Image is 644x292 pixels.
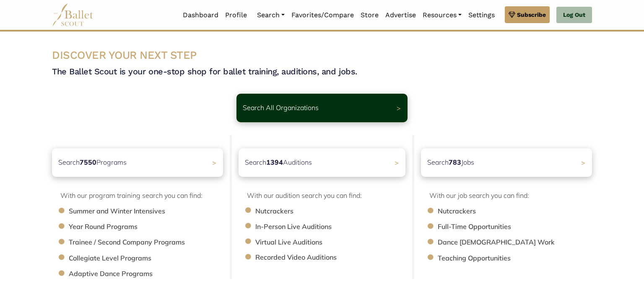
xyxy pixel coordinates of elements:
[397,104,401,112] span: >
[245,157,312,168] p: Search Auditions
[449,158,461,166] b: 783
[581,158,585,167] span: >
[69,268,231,279] li: Adaptive Dance Programs
[266,158,283,166] b: 1394
[222,6,250,24] a: Profile
[395,158,399,167] span: >
[255,237,414,248] li: Virtual Live Auditions
[438,221,600,232] li: Full-Time Opportunities
[247,190,405,201] p: With our audition search you can find:
[438,206,600,217] li: Nutcrackers
[52,148,223,177] a: Search7550Programs >
[58,157,127,168] p: Search Programs
[80,158,96,166] b: 7550
[254,6,288,24] a: Search
[509,10,515,19] img: gem.svg
[421,148,592,177] a: Search783Jobs >
[255,206,414,217] li: Nutcrackers
[438,253,600,264] li: Teaching Opportunities
[419,6,465,24] a: Resources
[556,7,592,24] a: Log Out
[236,94,408,122] a: Search All Organizations >
[357,6,382,24] a: Store
[69,237,231,248] li: Trainee / Second Company Programs
[69,253,231,264] li: Collegiate Level Programs
[288,6,357,24] a: Favorites/Compare
[60,190,223,201] p: With our program training search you can find:
[212,158,216,167] span: >
[438,237,600,248] li: Dance [DEMOGRAPHIC_DATA] Work
[255,252,414,263] li: Recorded Video Auditions
[52,66,592,77] h4: The Ballet Scout is your one-stop shop for ballet training, auditions, and jobs.
[427,157,474,168] p: Search Jobs
[69,206,231,217] li: Summer and Winter Intensives
[465,6,498,24] a: Settings
[255,221,414,232] li: In-Person Live Auditions
[243,103,319,113] p: Search All Organizations
[69,221,231,232] li: Year Round Programs
[179,6,222,24] a: Dashboard
[517,10,546,19] span: Subscribe
[239,148,405,177] a: Search1394Auditions>
[429,190,592,201] p: With our job search you can find:
[52,48,592,63] h3: DISCOVER YOUR NEXT STEP
[505,6,550,23] a: Subscribe
[382,6,419,24] a: Advertise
